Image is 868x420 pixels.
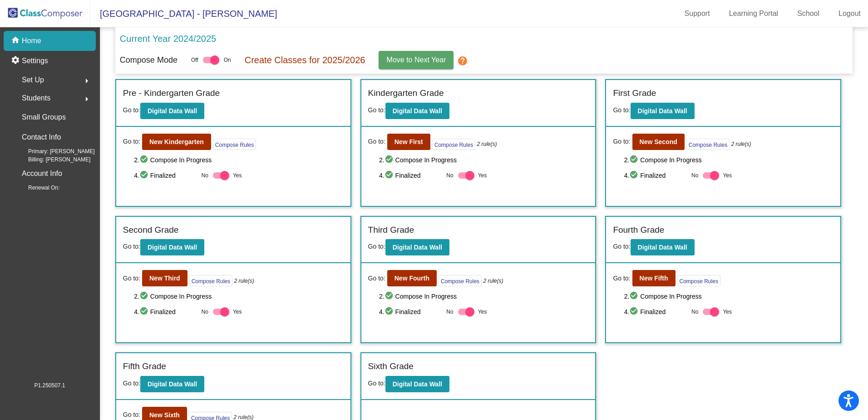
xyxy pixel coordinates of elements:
b: Digital Data Wall [393,244,442,251]
span: Yes [478,306,487,317]
span: Set Up [22,74,44,86]
mat-icon: home [11,35,22,46]
button: Digital Data Wall [385,376,449,392]
span: 4. Finalized [379,170,442,181]
a: Support [677,6,717,21]
span: Yes [723,170,732,181]
b: Digital Data Wall [393,380,442,388]
button: Move to Next Year [379,51,454,69]
span: Move to Next Year [387,56,446,64]
b: New First [395,138,423,145]
label: Pre - Kindergarten Grade [123,87,220,100]
b: Digital Data Wall [638,244,687,251]
b: New Fourth [395,275,429,282]
span: Go to: [123,410,140,420]
i: 2 rule(s) [483,277,503,285]
label: Second Grade [123,224,179,237]
span: Yes [478,170,487,181]
b: Digital Data Wall [638,107,687,115]
span: Go to: [368,274,385,283]
span: Go to: [613,137,630,146]
a: Logout [831,6,868,21]
span: On [224,56,231,64]
i: 2 rule(s) [477,140,497,148]
span: No [691,308,698,316]
button: Digital Data Wall [140,239,204,255]
p: Home [22,35,41,46]
span: Go to: [123,380,140,387]
a: School [790,6,827,21]
button: Compose Rules [686,139,730,150]
span: Go to: [123,106,140,114]
span: No [202,171,208,180]
p: Contact Info [22,131,61,144]
span: [GEOGRAPHIC_DATA] - [PERSON_NAME] [91,6,277,21]
button: Digital Data Wall [385,239,449,255]
label: Kindergarten Grade [368,87,444,100]
p: Current Year 2024/2025 [120,32,216,45]
span: 2. Compose In Progress [379,155,588,165]
button: Compose Rules [432,139,475,150]
button: New Second [632,134,685,150]
label: Fourth Grade [613,224,664,237]
b: Digital Data Wall [148,380,197,388]
mat-icon: arrow_right [81,75,92,86]
span: Yes [233,170,242,181]
span: Yes [723,306,732,317]
span: Go to: [368,243,385,250]
span: Primary: [PERSON_NAME] [14,147,95,155]
b: Digital Data Wall [148,244,197,251]
span: Go to: [368,137,385,146]
span: Off [191,56,198,64]
button: New Fourth [387,270,437,286]
span: 2. Compose In Progress [379,291,588,302]
button: Digital Data Wall [140,376,204,392]
label: Fifth Grade [123,360,166,373]
span: No [446,308,453,316]
span: 2. Compose In Progress [134,291,343,302]
button: Compose Rules [213,139,256,150]
mat-icon: check_circle [139,170,150,181]
mat-icon: check_circle [139,306,150,317]
span: Go to: [613,274,630,283]
span: Renewal On: [14,184,59,192]
a: Learning Portal [722,6,786,21]
button: Compose Rules [439,275,482,286]
button: Digital Data Wall [140,103,204,119]
b: Digital Data Wall [148,107,197,115]
mat-icon: check_circle [385,291,395,302]
span: Go to: [613,106,630,114]
span: Billing: [PERSON_NAME] [14,155,90,164]
b: New Second [640,138,677,145]
label: First Grade [613,87,656,100]
mat-icon: check_circle [629,306,640,317]
button: New First [387,134,430,150]
mat-icon: check_circle [385,155,395,165]
i: 2 rule(s) [731,140,751,148]
span: Go to: [368,106,385,114]
label: Third Grade [368,224,414,237]
span: 2. Compose In Progress [134,155,343,165]
span: 4. Finalized [624,306,687,317]
mat-icon: check_circle [139,291,150,302]
span: 4. Finalized [379,306,442,317]
button: New Fifth [632,270,676,286]
mat-icon: help [457,55,468,66]
mat-icon: arrow_right [81,94,92,105]
p: Compose Mode [120,54,178,66]
b: Digital Data Wall [393,107,442,115]
span: Go to: [123,243,140,250]
b: New Kindergarten [149,138,204,145]
mat-icon: check_circle [629,291,640,302]
mat-icon: check_circle [385,306,395,317]
span: 4. Finalized [624,170,687,181]
span: Go to: [368,380,385,387]
span: Go to: [123,274,140,283]
b: New Fifth [640,275,668,282]
p: Create Classes for 2025/2026 [245,53,365,67]
label: Sixth Grade [368,360,414,373]
span: Go to: [613,243,630,250]
b: New Sixth [149,411,180,419]
span: No [202,308,208,316]
i: 2 rule(s) [234,277,254,285]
